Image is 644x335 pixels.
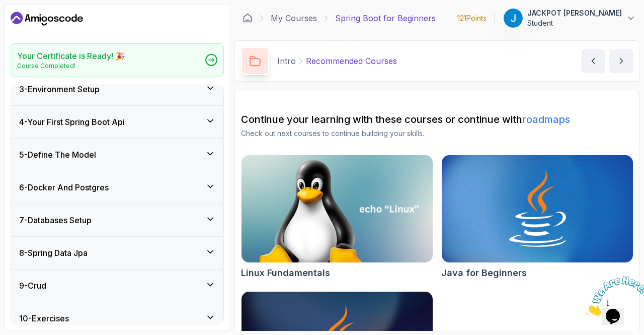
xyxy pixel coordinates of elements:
p: Intro [277,55,296,67]
button: 4-Your First Spring Boot Api [11,106,223,138]
iframe: chat widget [582,272,644,320]
button: 9-Crud [11,270,223,302]
h3: 6 - Docker And Postgres [19,181,109,193]
p: Course Completed! [17,62,125,70]
h2: Java for Beginners [441,266,527,280]
h3: 3 - Environment Setup [19,83,100,95]
button: 5-Define The Model [11,139,223,171]
button: 6-Docker And Postgres [11,171,223,204]
button: user profile imageJACKPOT [PERSON_NAME]Student [503,8,636,28]
p: 121 Points [457,13,487,23]
img: Linux Fundamentals card [242,155,433,262]
a: Your Certificate is Ready! 🎉Course Completed! [11,43,224,77]
a: Linux Fundamentals cardLinux Fundamentals [241,155,433,280]
a: My Courses [271,12,317,24]
h3: 9 - Crud [19,280,46,292]
img: Chat attention grabber [4,4,66,44]
button: 7-Databases Setup [11,204,223,236]
button: 8-Spring Data Jpa [11,237,223,269]
a: roadmaps [522,113,570,125]
a: Java for Beginners cardJava for Beginners [441,155,633,280]
span: 1 [4,4,8,13]
h2: Continue your learning with these courses or continue with [241,112,633,126]
button: 10-Exercises [11,302,223,334]
p: Check out next courses to continue building your skills. [241,128,633,139]
button: previous content [581,49,605,73]
h3: 5 - Define The Model [19,149,96,161]
h3: 10 - Exercises [19,312,69,324]
button: 3-Environment Setup [11,73,223,105]
h2: Your Certificate is Ready! 🎉 [17,50,125,62]
img: Java for Beginners card [442,155,633,262]
p: Recommended Courses [306,55,397,67]
h3: 8 - Spring Data Jpa [19,247,88,259]
a: Dashboard [11,11,83,27]
h3: 4 - Your First Spring Boot Api [19,116,125,128]
p: Spring Boot for Beginners [335,12,436,24]
h2: Linux Fundamentals [241,266,330,280]
img: user profile image [504,9,523,28]
p: Student [527,18,622,28]
p: JACKPOT [PERSON_NAME] [527,8,622,18]
h3: 7 - Databases Setup [19,214,92,226]
button: next content [609,49,633,73]
a: Dashboard [243,13,253,23]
